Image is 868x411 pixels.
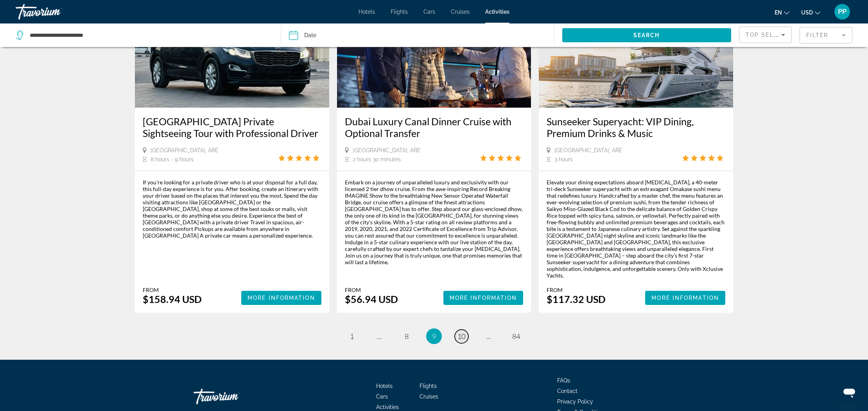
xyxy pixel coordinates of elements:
button: Change language [775,7,789,18]
a: Dubai Luxury Canal Dinner Cruise with Optional Transfer [345,115,524,139]
a: Cruises [451,9,470,15]
span: 9 [432,332,436,341]
span: More Information [450,295,517,301]
a: [GEOGRAPHIC_DATA] Private Sightseeing Tour with Professional Driver [143,115,321,139]
span: en [775,9,782,16]
span: 2 hours 30 minutes [353,156,401,162]
a: Travorium [16,2,94,22]
span: 8 hours - 9 hours [151,156,194,162]
div: From [547,287,606,293]
span: More Information [247,295,315,301]
span: Search [633,32,660,38]
span: 8 [405,332,409,341]
button: Search [562,28,732,42]
a: Flights [420,383,437,389]
div: $56.94 USD [345,293,398,305]
span: USD [801,9,813,16]
div: $117.32 USD [547,293,606,305]
div: From [143,287,202,293]
a: Cars [376,393,388,400]
span: 3 hours [554,156,573,162]
button: Filter [800,27,852,44]
div: If you’re looking for a private driver who is at your disposal for a full day, this full-day expe... [143,179,321,239]
span: More Information [651,295,719,301]
span: ... [486,332,491,341]
div: $158.94 USD [143,293,202,305]
a: Hotels [376,383,393,389]
span: 10 [457,332,465,341]
button: User Menu [832,4,852,20]
span: Top Sellers [746,32,790,38]
a: Activities [485,9,509,15]
div: Elevate your dining expectations aboard [MEDICAL_DATA], a 40-meter tri-deck Sunseeker superyacht ... [547,179,725,279]
a: Activities [376,404,399,410]
span: 84 [512,332,520,341]
div: From [345,287,398,293]
a: Privacy Policy [557,398,593,405]
span: [GEOGRAPHIC_DATA], ARE [151,147,219,153]
a: Hotels [359,9,375,15]
a: Cruises [420,393,438,400]
a: Flights [391,9,408,15]
div: Embark on a journey of unparalleled luxury and exclusivity with our licensed 2 tier dhow cruise. ... [345,179,524,265]
nav: Pagination [135,328,733,344]
button: Change currency [801,7,820,18]
a: FAQs [557,377,570,384]
button: More Information [645,291,725,305]
span: PP [838,8,846,16]
a: Travorium [194,385,272,408]
span: [GEOGRAPHIC_DATA], ARE [353,147,421,153]
button: More Information [443,291,524,305]
button: Date [289,23,554,47]
button: More Information [241,291,321,305]
span: 1 [350,332,354,341]
iframe: Button to launch messaging window [837,380,862,405]
span: ... [377,332,382,341]
mat-select: Sort by [746,30,785,40]
span: [GEOGRAPHIC_DATA], ARE [554,147,622,153]
a: Sunseeker Superyacht: VIP Dining, Premium Drinks & Music [547,115,725,139]
a: Cars [423,9,435,15]
a: Contact [557,388,577,394]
